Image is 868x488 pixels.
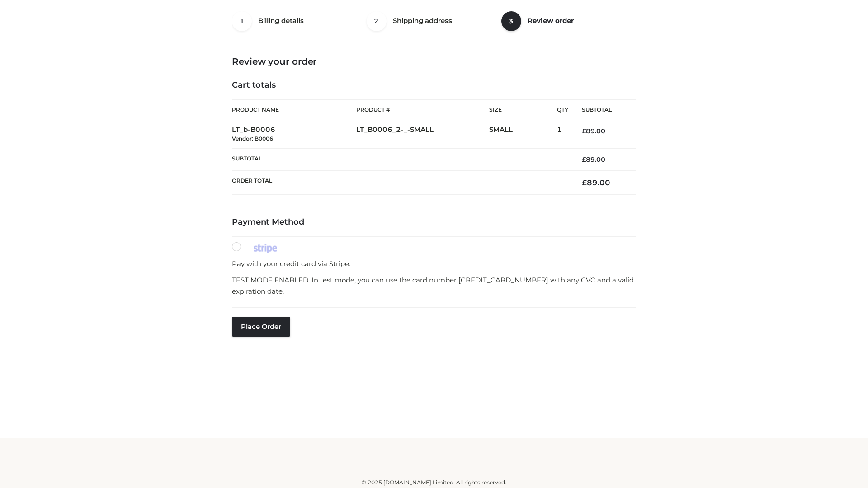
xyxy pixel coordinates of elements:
[356,99,489,120] th: Product #
[232,135,273,142] small: Vendor: B0006
[232,80,636,90] h4: Cart totals
[582,127,586,135] span: £
[582,178,610,187] bdi: 89.00
[232,148,568,170] th: Subtotal
[582,155,586,164] span: £
[134,478,734,487] div: © 2025 [DOMAIN_NAME] Limited. All rights reserved.
[582,127,605,135] bdi: 89.00
[489,100,552,120] th: Size
[232,217,636,227] h4: Payment Method
[582,155,605,164] bdi: 89.00
[557,99,568,120] th: Qty
[568,100,636,120] th: Subtotal
[356,120,489,149] td: LT_B0006_2-_-SMALL
[232,171,568,195] th: Order Total
[582,178,587,187] span: £
[557,120,568,149] td: 1
[232,99,356,120] th: Product Name
[232,120,356,149] td: LT_b-B0006
[232,274,636,297] p: TEST MODE ENABLED. In test mode, you can use the card number [CREDIT_CARD_NUMBER] with any CVC an...
[232,56,636,67] h3: Review your order
[232,317,290,337] button: Place order
[489,120,557,149] td: SMALL
[232,258,636,270] p: Pay with your credit card via Stripe.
